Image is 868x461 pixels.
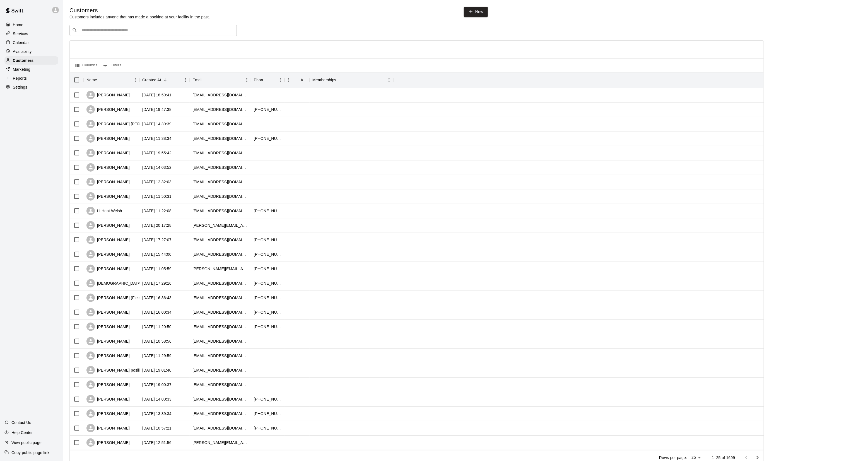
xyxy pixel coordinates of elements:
[11,440,42,445] p: View public page
[69,25,237,36] div: Search customers by name or email
[86,207,122,215] div: LI Heat Welsh
[192,252,248,257] div: ritadomato26@gmail.com
[86,120,163,128] div: [PERSON_NAME] [PERSON_NAME]
[192,121,248,127] div: rimlercarol@gmail.com
[101,61,123,70] button: Show filters
[4,65,58,74] a: Marketing
[13,67,30,72] p: Marketing
[86,149,130,157] div: [PERSON_NAME]
[192,208,248,214] div: stefaniewelsh9@gmail.com
[13,49,32,54] p: Availability
[192,237,248,243] div: josephdecelemente@gmail.com
[161,76,169,84] button: Sort
[142,107,172,112] div: 2025-09-08 19:47:38
[142,396,172,402] div: 2025-08-29 14:00:33
[254,72,268,88] div: Phone Number
[142,150,172,156] div: 2025-09-07 19:55:42
[254,324,282,330] div: +16319548515
[4,74,58,82] div: Reports
[192,309,248,315] div: ketzlick8@gmail.com
[86,308,130,316] div: [PERSON_NAME]
[192,367,248,373] div: pgiuliano114@gmail.com
[13,84,27,90] p: Settings
[202,76,210,84] button: Sort
[142,367,172,373] div: 2025-08-29 19:01:40
[385,76,393,84] button: Menu
[254,252,282,257] div: +16318078108
[142,425,172,431] div: 2025-08-29 10:57:21
[4,38,58,47] a: Calendar
[86,438,130,447] div: [PERSON_NAME]
[4,21,58,29] div: Home
[86,352,130,360] div: [PERSON_NAME]
[254,295,282,301] div: +16316525079
[192,223,248,228] div: james.carlo2027@gmail.com
[192,150,248,156] div: micahelkbrooks76@gmail.com
[254,411,282,416] div: +15166103824
[192,411,248,416] div: jfc17291@aol.com
[86,236,130,244] div: [PERSON_NAME]
[142,165,172,170] div: 2025-09-07 14:03:52
[192,165,248,170] div: catcherkeeperllc@gmail.com
[192,194,248,199] div: sj_alfano@icloud.com
[142,353,172,358] div: 2025-08-31 11:29:59
[86,134,130,143] div: [PERSON_NAME]
[139,72,190,88] div: Created At
[254,266,282,272] div: +16318752200
[4,30,58,38] a: Services
[192,440,248,445] div: barrett.corey@gmail.com
[142,252,172,257] div: 2025-09-03 15:44:00
[86,91,130,99] div: [PERSON_NAME]
[86,163,130,172] div: [PERSON_NAME]
[142,324,172,330] div: 2025-09-02 11:20:50
[86,380,130,389] div: [PERSON_NAME]
[192,107,248,112] div: toichazd@gmail.com
[13,75,27,81] p: Reports
[254,280,282,286] div: +16312356047
[74,61,99,70] button: Select columns
[254,309,282,315] div: +16314567045
[11,430,33,435] p: Help Center
[86,395,130,403] div: [PERSON_NAME]
[86,323,130,331] div: [PERSON_NAME]
[142,121,172,127] div: 2025-09-08 14:39:39
[254,237,282,243] div: +15168171211
[86,250,130,258] div: [PERSON_NAME]
[142,194,172,199] div: 2025-09-07 11:50:31
[142,92,172,98] div: 2025-09-09 18:59:41
[4,47,58,56] a: Availability
[254,425,282,431] div: +15163766246
[268,76,276,84] button: Sort
[190,72,251,88] div: Email
[310,72,393,88] div: Memberships
[192,324,248,330] div: brittneywebb6@gmail.com
[192,136,248,141] div: bobbybones60@verizon.net
[11,420,31,425] p: Contact Us
[142,309,172,315] div: 2025-09-02 16:00:34
[254,107,282,112] div: +15162723398
[86,409,130,418] div: [PERSON_NAME]
[336,76,344,84] button: Sort
[13,40,29,45] p: Calendar
[192,425,248,431] div: peterstahl452@gmail.com
[284,72,310,88] div: Age
[4,56,58,65] a: Customers
[301,72,307,88] div: Age
[142,237,172,243] div: 2025-09-04 17:27:07
[13,31,28,36] p: Services
[251,72,284,88] div: Phone Number
[142,266,172,272] div: 2025-09-03 11:05:59
[97,76,105,84] button: Sort
[192,92,248,98] div: harrypackman16@gmail.com
[86,105,130,114] div: [PERSON_NAME]
[142,440,172,445] div: 2025-07-10 12:51:56
[192,266,248,272] div: leonard.poveromo@gmail.com
[86,192,130,201] div: [PERSON_NAME]
[192,338,248,344] div: everapril9@yahoo.com
[142,72,161,88] div: Created At
[142,136,172,141] div: 2025-09-08 11:38:34
[86,178,130,186] div: [PERSON_NAME]
[4,83,58,91] a: Settings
